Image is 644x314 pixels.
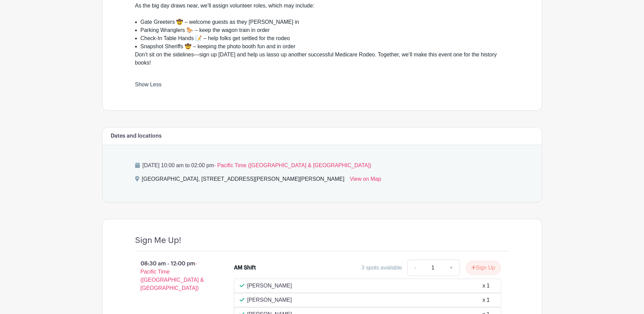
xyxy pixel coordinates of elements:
p: [PERSON_NAME] [247,296,292,304]
div: [GEOGRAPHIC_DATA], [STREET_ADDRESS][PERSON_NAME][PERSON_NAME] [142,175,345,186]
h6: Dates and locations [111,133,162,139]
div: AM Shift [234,264,256,272]
a: Show Less [135,82,162,90]
li: Parking Wranglers 🐎 – keep the wagon train in order [141,26,509,34]
div: Don’t sit on the sidelines—sign up [DATE] and help us lasso up another successful Medicare Rodeo.... [135,51,509,75]
li: Check-In Table Hands 📝 – help folks get settled for the rodeo [141,34,509,42]
span: - Pacific Time ([GEOGRAPHIC_DATA] & [GEOGRAPHIC_DATA]) [141,261,204,291]
a: - [407,260,423,276]
button: Sign Up [465,261,501,275]
p: 08:30 am - 12:00 pm [124,257,223,295]
span: - Pacific Time ([GEOGRAPHIC_DATA] & [GEOGRAPHIC_DATA]) [214,162,371,168]
div: As the big day draws near, we’ll assign volunteer roles, which may include: [135,2,509,18]
li: Snapshot Sheriffs 🤠 – keeping the photo booth fun and in order [141,42,509,51]
h4: Sign Me Up! [135,235,181,245]
a: + [443,260,460,276]
a: View on Map [350,175,381,186]
div: 3 spots available [362,264,402,272]
li: Gate Greeters 🤠 – welcome guests as they [PERSON_NAME] in [141,18,509,26]
p: [DATE] 10:00 am to 02:00 pm [135,161,509,170]
div: x 1 [482,296,490,304]
div: x 1 [482,282,490,290]
p: [PERSON_NAME] [247,282,292,290]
